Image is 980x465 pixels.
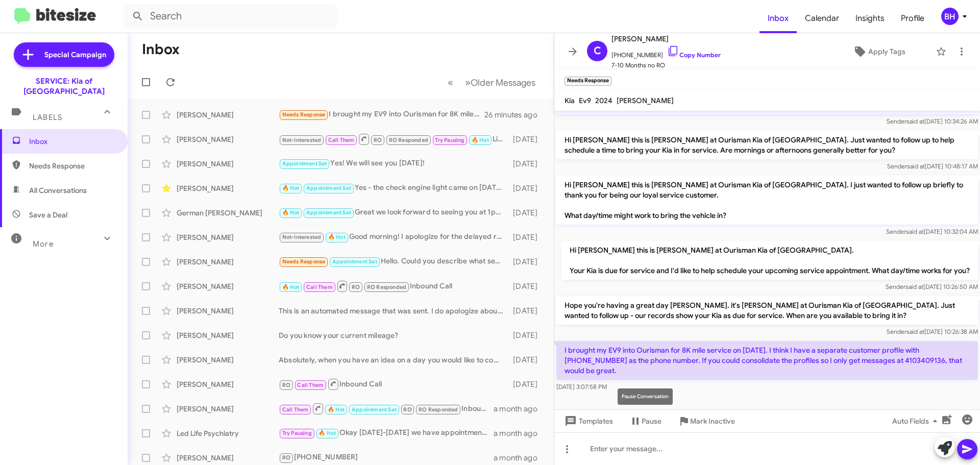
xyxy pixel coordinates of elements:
div: This is an automated message that was sent. I do apologize about that! We will look forward to sc... [279,306,508,316]
div: [DATE] [508,232,546,242]
span: Mark Inactive [690,412,735,430]
span: Appointment Set [306,209,351,216]
span: Kia [565,96,575,105]
div: [DATE] [508,134,546,144]
span: Sender [DATE] 10:32:04 AM [886,228,978,235]
div: a month ago [494,404,546,414]
span: Ev9 [579,96,591,105]
div: [PERSON_NAME] [177,183,279,193]
button: BH [933,8,969,25]
p: I brought my EV9 into Ourisman for 8K mile service on [DATE]. I think I have a separate customer ... [556,341,978,380]
button: Mark Inactive [670,412,743,430]
div: [DATE] [508,208,546,218]
a: Inbox [759,4,797,33]
span: RO [282,454,290,461]
div: [PERSON_NAME] [177,379,279,389]
div: a month ago [494,453,546,463]
span: Labels [33,113,62,122]
div: Okay [DATE]-[DATE] we have appointments from 8am-3pm [279,427,494,439]
span: « [448,76,453,89]
span: Try Pausing [435,137,464,143]
div: Good morning! I apologize for the delayed response. Were you able to get in for service or do you... [279,231,508,243]
div: 26 minutes ago [484,110,546,120]
div: [DATE] [508,330,546,340]
span: RO [282,382,290,388]
span: Insights [847,4,893,33]
div: a month ago [494,428,546,438]
span: 🔥 Hot [318,430,336,436]
div: Inbound Call [279,280,508,292]
div: German [PERSON_NAME] [177,208,279,218]
div: BH [941,8,959,25]
div: Inbound Call [279,402,494,415]
div: [PERSON_NAME] [177,355,279,365]
div: [PERSON_NAME] [177,453,279,463]
span: Call Them [297,382,324,388]
div: Do you know your current mileage? [279,330,508,340]
span: said at [905,283,923,290]
button: Pause [621,412,670,430]
button: Next [459,72,542,93]
div: Yes - the check engine light came on [DATE]. The code has to do with the thermostat [279,182,508,194]
div: [DATE] [508,379,546,389]
span: 🔥 Hot [472,137,489,143]
h1: Inbox [142,41,180,58]
span: Call Them [306,284,333,290]
span: Needs Response [29,161,116,171]
div: [PERSON_NAME] [177,281,279,291]
span: Apply Tags [868,42,905,61]
span: Not-Interested [282,137,322,143]
span: 🔥 Hot [282,185,300,191]
span: [PERSON_NAME] [611,33,721,45]
span: said at [907,162,925,170]
div: [PHONE_NUMBER] [279,452,494,463]
span: said at [906,117,924,125]
span: Older Messages [471,77,535,88]
a: Profile [893,4,933,33]
small: Needs Response [565,77,611,86]
span: RO [403,406,411,413]
button: Auto Fields [884,412,949,430]
span: Auto Fields [892,412,941,430]
input: Search [124,4,338,29]
span: Needs Response [282,258,326,265]
div: [PERSON_NAME] [177,134,279,144]
span: 🔥 Hot [282,284,300,290]
span: Templates [562,412,613,430]
span: Special Campaign [44,50,106,60]
a: Calendar [797,4,847,33]
span: RO Responded [389,137,428,143]
span: [DATE] 3:07:58 PM [556,383,607,390]
div: [PERSON_NAME] [177,404,279,414]
div: Led Life Psychiatry [177,428,279,438]
div: Yes! We will see you [DATE]! [279,158,508,169]
span: Sender [DATE] 10:34:26 AM [887,117,978,125]
span: C [594,43,601,59]
div: [PERSON_NAME] [177,257,279,267]
span: Sender [DATE] 10:26:50 AM [886,283,978,290]
span: Inbox [29,136,116,146]
div: Hello. Could you describe what service I am due for? [279,256,508,267]
a: Special Campaign [14,42,114,67]
span: Pause [642,412,661,430]
button: Previous [442,72,459,93]
div: [PERSON_NAME] [177,330,279,340]
span: 2024 [595,96,612,105]
span: [PERSON_NAME] [617,96,674,105]
div: [DATE] [508,257,546,267]
span: » [465,76,471,89]
button: Apply Tags [826,42,931,61]
div: [PERSON_NAME] [177,232,279,242]
p: Hi [PERSON_NAME] this is [PERSON_NAME] at Ourisman Kia of [GEOGRAPHIC_DATA]. Just wanted to follo... [556,131,978,159]
div: [DATE] [508,183,546,193]
div: [PERSON_NAME] [177,110,279,120]
span: 🔥 Hot [328,406,345,413]
p: Hi [PERSON_NAME] this is [PERSON_NAME] at Ourisman Kia of [GEOGRAPHIC_DATA]. Your Kia is due for ... [561,241,978,280]
div: [PERSON_NAME] [177,306,279,316]
span: All Conversations [29,185,87,195]
p: Hi [PERSON_NAME] this is [PERSON_NAME] at Ourisman Kia of [GEOGRAPHIC_DATA]. I just wanted to fol... [556,176,978,225]
span: 🔥 Hot [282,209,300,216]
